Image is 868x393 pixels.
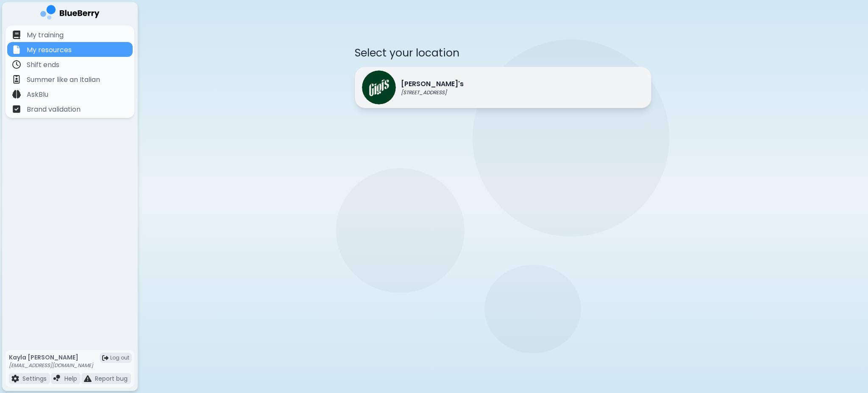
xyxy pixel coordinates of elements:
img: logout [102,355,108,361]
p: Kayla [PERSON_NAME] [9,354,93,361]
img: company logo [40,5,100,22]
p: [STREET_ADDRESS] [401,89,464,96]
img: file icon [12,90,21,98]
img: file icon [11,375,19,382]
img: file icon [53,375,61,382]
p: Summer like an Italian [27,75,100,85]
p: Help [64,375,77,382]
p: Select your location [355,46,651,60]
img: file icon [84,375,92,382]
span: Log out [110,354,129,361]
img: file icon [12,75,21,84]
img: file icon [12,60,21,69]
p: My training [27,30,64,40]
img: Gigi's logo [362,70,396,104]
p: Settings [22,375,47,382]
p: Report bug [95,375,128,382]
p: [EMAIL_ADDRESS][DOMAIN_NAME] [9,362,93,369]
p: Shift ends [27,60,59,70]
img: file icon [12,45,21,54]
p: Brand validation [27,104,81,115]
p: [PERSON_NAME]'s [401,79,464,89]
img: file icon [12,31,21,39]
p: AskBlu [27,90,48,100]
img: file icon [12,105,21,113]
p: My resources [27,45,72,55]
